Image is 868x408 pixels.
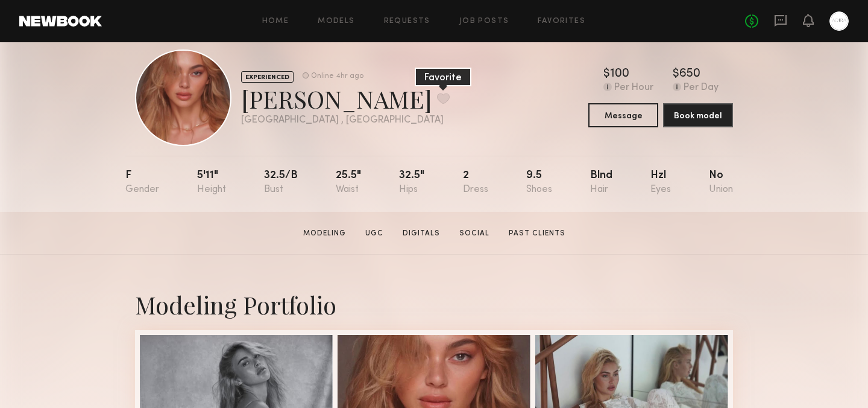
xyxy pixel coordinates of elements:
a: Social [454,228,494,239]
div: Online 4hr ago [311,72,363,80]
div: Blnd [590,170,612,195]
div: [GEOGRAPHIC_DATA] , [GEOGRAPHIC_DATA] [241,115,450,126]
a: UGC [360,228,388,239]
div: EXPERIENCED [241,71,294,83]
div: 2 [463,170,488,195]
div: Hzl [650,170,671,195]
a: Job Posts [459,18,509,25]
a: Modeling [298,228,351,239]
div: $ [603,68,610,80]
div: 9.5 [526,170,552,195]
div: Per Day [684,83,719,94]
a: Past Clients [504,228,570,239]
div: $ [673,68,679,80]
div: 5'11" [197,170,226,195]
div: 25.5" [336,170,361,195]
div: F [125,170,159,195]
div: 32.5" [399,170,424,195]
div: 32.5/b [264,170,298,195]
a: Home [262,18,289,25]
div: 650 [679,68,700,80]
a: Requests [384,18,430,25]
a: Models [318,18,354,25]
button: Book model [663,103,733,127]
div: No [709,170,733,195]
div: 100 [610,68,629,80]
button: Message [588,103,658,127]
a: Favorites [538,18,585,25]
a: Digitals [398,228,445,239]
div: [PERSON_NAME] [241,83,450,115]
div: Modeling Portfolio [135,288,733,320]
div: Per Hour [614,83,653,94]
